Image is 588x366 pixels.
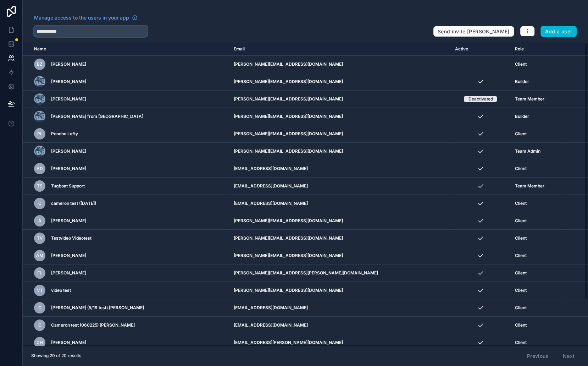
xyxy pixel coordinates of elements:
[51,114,143,119] span: [PERSON_NAME] from [GEOGRAPHIC_DATA]
[38,218,41,224] span: A
[23,43,229,56] th: Name
[34,14,129,21] span: Manage access to the users in your app
[51,183,85,189] span: Tugboat Support
[229,264,450,282] td: [PERSON_NAME][EMAIL_ADDRESS][PERSON_NAME][DOMAIN_NAME]
[515,288,527,293] span: Client
[37,270,42,276] span: FL
[229,334,450,351] td: [EMAIL_ADDRESS][PERSON_NAME][DOMAIN_NAME]
[515,131,527,137] span: Client
[229,108,450,125] td: [PERSON_NAME][EMAIL_ADDRESS][DOMAIN_NAME]
[34,14,138,21] a: Manage access to the users in your app
[540,26,577,37] button: Add a user
[51,148,86,154] span: [PERSON_NAME]
[229,125,450,143] td: [PERSON_NAME][EMAIL_ADDRESS][DOMAIN_NAME]
[51,253,86,258] span: [PERSON_NAME]
[51,201,96,206] span: cameron test ([DATE])
[468,96,493,102] div: Deactivated
[51,305,144,311] span: [PERSON_NAME] (5/19 test) [PERSON_NAME]
[51,131,78,137] span: Poncho Lefty
[36,253,43,258] span: am
[37,288,43,293] span: vt
[229,282,450,299] td: [PERSON_NAME][EMAIL_ADDRESS][DOMAIN_NAME]
[515,270,527,276] span: Client
[37,131,43,137] span: PL
[515,183,544,189] span: Team Member
[37,340,43,345] span: CH
[51,61,86,67] span: [PERSON_NAME]
[38,322,41,328] span: C
[31,353,81,359] span: Showing 20 of 20 results
[229,195,450,212] td: [EMAIL_ADDRESS][DOMAIN_NAME]
[229,43,450,56] th: Email
[51,79,86,84] span: [PERSON_NAME]
[23,43,588,345] div: scrollable content
[37,61,43,67] span: BZ
[515,340,527,345] span: Client
[229,143,450,160] td: [PERSON_NAME][EMAIL_ADDRESS][DOMAIN_NAME]
[51,322,135,328] span: Cameron test (060225) [PERSON_NAME]
[515,96,544,102] span: Team Member
[229,73,450,91] td: [PERSON_NAME][EMAIL_ADDRESS][DOMAIN_NAME]
[515,79,529,84] span: Builder
[51,218,86,224] span: [PERSON_NAME]
[229,160,450,177] td: [EMAIL_ADDRESS][DOMAIN_NAME]
[515,235,527,241] span: Client
[37,235,43,241] span: TV
[515,201,527,206] span: Client
[51,270,86,276] span: [PERSON_NAME]
[229,317,450,334] td: [EMAIL_ADDRESS][DOMAIN_NAME]
[38,305,41,311] span: C
[229,247,450,264] td: [PERSON_NAME][EMAIL_ADDRESS][DOMAIN_NAME]
[37,166,43,171] span: AD
[515,322,527,328] span: Client
[229,91,450,108] td: [PERSON_NAME][EMAIL_ADDRESS][DOMAIN_NAME]
[229,230,450,247] td: [PERSON_NAME][EMAIL_ADDRESS][DOMAIN_NAME]
[450,43,510,56] th: Active
[515,114,529,119] span: Builder
[38,201,41,206] span: c
[515,148,540,154] span: Team Admin
[229,56,450,73] td: [PERSON_NAME][EMAIL_ADDRESS][DOMAIN_NAME]
[51,96,86,102] span: [PERSON_NAME]
[515,61,527,67] span: Client
[229,212,450,230] td: [PERSON_NAME][EMAIL_ADDRESS][DOMAIN_NAME]
[515,305,527,311] span: Client
[229,177,450,195] td: [EMAIL_ADDRESS][DOMAIN_NAME]
[511,43,566,56] th: Role
[515,253,527,258] span: Client
[433,26,514,37] button: Send invite [PERSON_NAME]
[51,235,91,241] span: Testvideo Videotest
[229,299,450,317] td: [EMAIL_ADDRESS][DOMAIN_NAME]
[51,288,71,293] span: video test
[51,340,86,345] span: [PERSON_NAME]
[51,166,86,171] span: [PERSON_NAME]
[515,166,527,171] span: Client
[515,218,527,224] span: Client
[37,183,43,189] span: TS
